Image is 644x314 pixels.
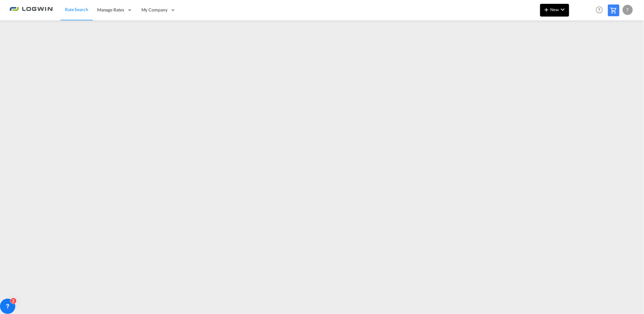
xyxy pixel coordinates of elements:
img: 2761ae10d95411efa20a1f5e0282d2d7.png [10,3,53,17]
span: Rate Search [65,7,88,12]
span: Help [594,4,605,15]
div: Help [594,4,608,16]
div: T [623,5,633,15]
span: Manage Rates [97,7,124,13]
md-icon: icon-chevron-down [559,6,567,13]
button: icon-plus 400-fgNewicon-chevron-down [540,4,569,17]
md-icon: icon-plus 400-fg [543,6,550,13]
span: New [543,7,567,12]
span: My Company [141,7,168,13]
